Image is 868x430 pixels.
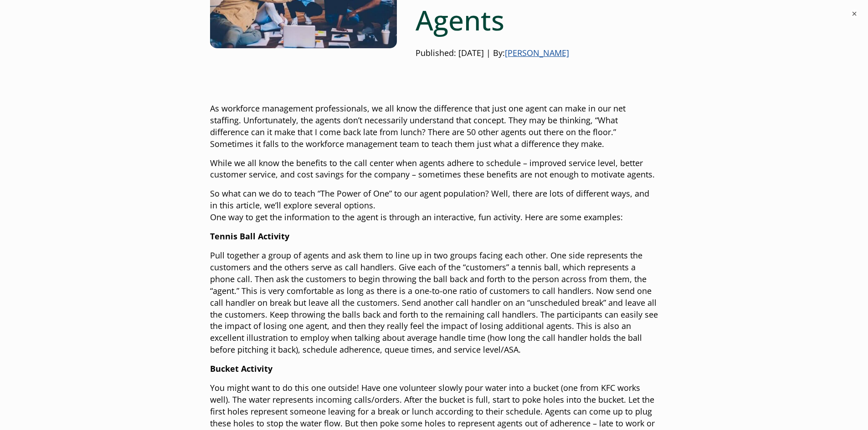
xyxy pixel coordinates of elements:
[210,363,272,374] strong: Bucket Activity
[850,9,859,18] button: ×
[210,188,658,223] p: So what can we do to teach “The Power of One” to our agent population? Well, there are lots of di...
[210,250,658,356] p: Pull together a group of agents and ask them to line up in two groups facing each other. One side...
[416,47,658,59] p: Published: [DATE] | By:
[210,231,289,242] strong: Tennis Ball Activity
[210,157,658,181] p: While we all know the benefits to the call center when agents adhere to schedule – improved servi...
[210,103,658,150] p: As workforce management professionals, we all know the difference that just one agent can make in...
[505,47,569,58] a: [PERSON_NAME]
